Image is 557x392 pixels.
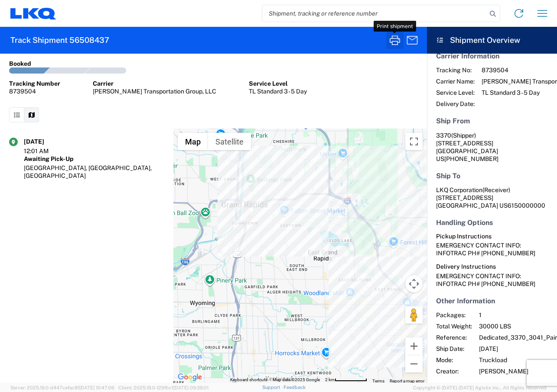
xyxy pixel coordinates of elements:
[405,306,423,324] button: Drag Pegman onto the map to open Street View
[436,241,548,257] div: EMERGENCY CONTACT INFO: INFOTRAC PH# [PHONE_NUMBER]
[436,186,548,209] address: [GEOGRAPHIC_DATA] US
[405,355,423,373] button: Zoom out
[176,372,204,383] a: Open this area in Google Maps (opens a new window)
[118,385,208,390] span: Client: 2025.19.0-129fbcf
[451,132,476,139] span: (Shipper)
[79,385,114,390] span: [DATE] 10:47:06
[436,345,472,353] span: Ship Date:
[262,385,284,390] a: Support
[427,27,557,54] header: Shipment Overview
[9,80,60,87] div: Tracking Number
[24,138,67,145] div: [DATE]
[436,132,548,163] address: [GEOGRAPHIC_DATA] US
[9,87,60,95] div: 8739504
[436,297,548,305] h5: Other Information
[325,377,335,382] span: 2 km
[413,384,547,392] span: Copyright © [DATE]-[DATE] Agistix Inc., All Rights Reserved
[178,133,208,150] button: Show street map
[93,80,216,87] div: Carrier
[390,379,424,383] a: Report a map error
[436,66,475,74] span: Tracking No:
[436,172,548,180] h5: Ship To
[436,233,548,240] h6: Pickup Instructions
[24,147,67,155] div: 12:01 AM
[176,372,204,383] img: Google
[273,377,320,382] span: Map data ©2025 Google
[436,186,510,201] span: LKQ Corporation [STREET_ADDRESS]
[10,385,114,390] span: Server: 2025.19.0-d447cefac8f
[436,263,548,270] h6: Delivery Instructions
[262,5,487,22] input: Shipment, tracking or reference number
[322,377,370,383] button: Map Scale: 2 km per 71 pixels
[405,337,423,355] button: Zoom in
[436,311,472,319] span: Packages:
[208,133,251,150] button: Show satellite imagery
[405,133,423,150] button: Toggle fullscreen view
[24,164,164,180] div: [GEOGRAPHIC_DATA], [GEOGRAPHIC_DATA], [GEOGRAPHIC_DATA]
[482,186,510,193] span: (Receiver)
[372,379,384,383] a: Terms
[173,385,208,390] span: [DATE] 09:39:01
[444,155,498,162] span: [PHONE_NUMBER]
[249,80,307,87] div: Service Level
[249,87,307,95] div: TL Standard 3 - 5 Day
[436,356,472,364] span: Mode:
[405,275,423,292] button: Map camera controls
[508,202,545,209] span: 6150000000
[436,89,475,96] span: Service Level:
[436,100,475,108] span: Delivery Date:
[436,140,493,147] span: [STREET_ADDRESS]
[436,77,475,85] span: Carrier Name:
[9,60,31,67] div: Booked
[436,218,548,227] h5: Handling Options
[436,52,548,60] h5: Carrier Information
[436,367,472,375] span: Creator:
[24,155,164,163] div: Awaiting Pick-Up
[10,35,109,45] h2: Track Shipment 56508437
[283,385,306,390] a: Feedback
[436,132,451,139] span: 3370
[436,322,472,330] span: Total Weight:
[436,334,472,341] span: Reference:
[436,117,548,125] h5: Ship From
[230,377,267,383] button: Keyboard shortcuts
[93,87,216,95] div: [PERSON_NAME] Transportation Group, LLC
[436,272,548,288] div: EMERGENCY CONTACT INFO: INFOTRAC PH# [PHONE_NUMBER]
